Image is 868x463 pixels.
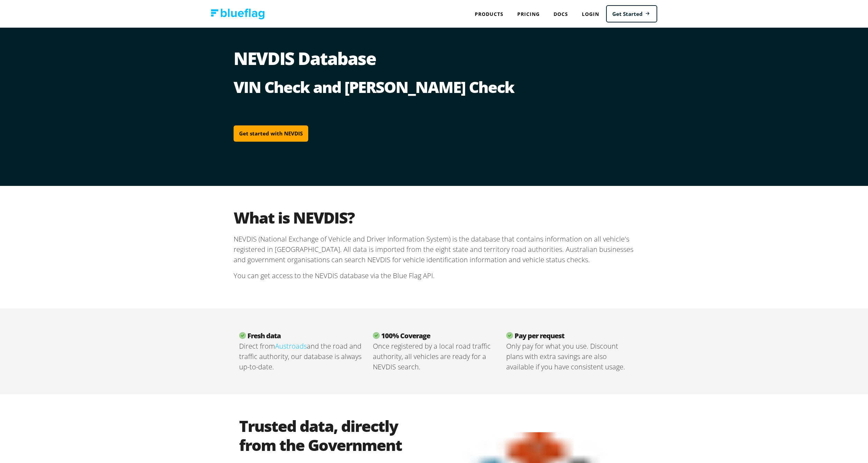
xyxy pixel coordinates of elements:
[373,331,496,341] h3: 100% Coverage
[239,341,362,372] p: Direct from and the road and traffic authority, our database is always up-to-date.
[373,341,496,372] p: Once registered by a local road traffic authority, all vehicles are ready for a NEVDIS search.
[234,125,308,142] a: Get started with NEVDIS
[510,7,547,21] a: Pricing
[547,7,575,21] a: Docs
[575,7,606,21] a: Login to Blue Flag application
[234,50,634,77] h1: NEVDIS Database
[506,331,629,341] h3: Pay per request
[239,331,362,341] h3: Fresh data
[275,341,307,351] a: Austroads
[239,416,428,454] h2: Trusted data, directly from the Government
[234,234,634,265] p: NEVDIS (National Exchange of Vehicle and Driver Information System) is the database that contains...
[234,265,634,286] p: You can get access to the NEVDIS database via the Blue Flag API.
[606,5,657,23] a: Get Started
[211,9,265,19] img: Blue Flag logo
[506,341,629,372] p: Only pay for what you use. Discount plans with extra savings are also available if you have consi...
[234,77,634,96] h2: VIN Check and [PERSON_NAME] Check
[468,7,510,21] div: Products
[234,208,634,227] h2: What is NEVDIS?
